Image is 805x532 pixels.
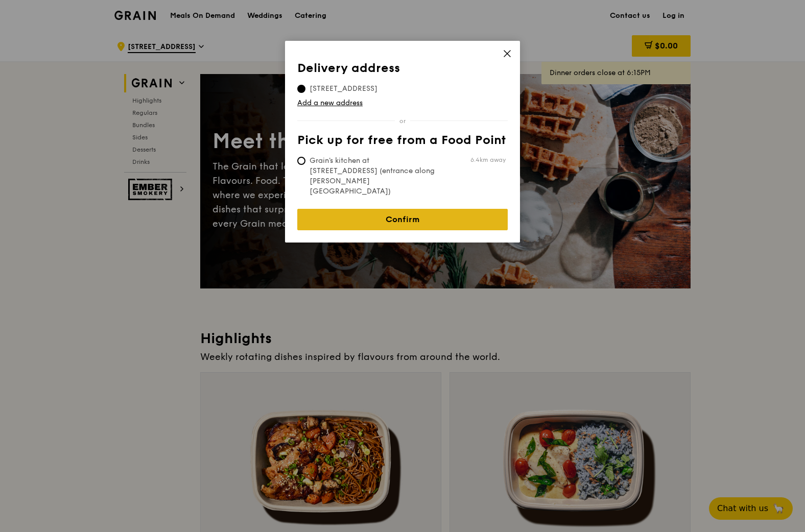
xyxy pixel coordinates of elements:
[297,156,449,197] span: Grain's kitchen at [STREET_ADDRESS] (entrance along [PERSON_NAME][GEOGRAPHIC_DATA])
[297,209,508,230] a: Confirm
[297,133,508,152] th: Pick up for free from a Food Point
[297,157,305,165] input: Grain's kitchen at [STREET_ADDRESS] (entrance along [PERSON_NAME][GEOGRAPHIC_DATA])6.4km away
[297,84,390,94] span: [STREET_ADDRESS]
[297,61,508,80] th: Delivery address
[470,156,506,164] span: 6.4km away
[297,85,305,93] input: [STREET_ADDRESS]
[297,98,508,108] a: Add a new address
